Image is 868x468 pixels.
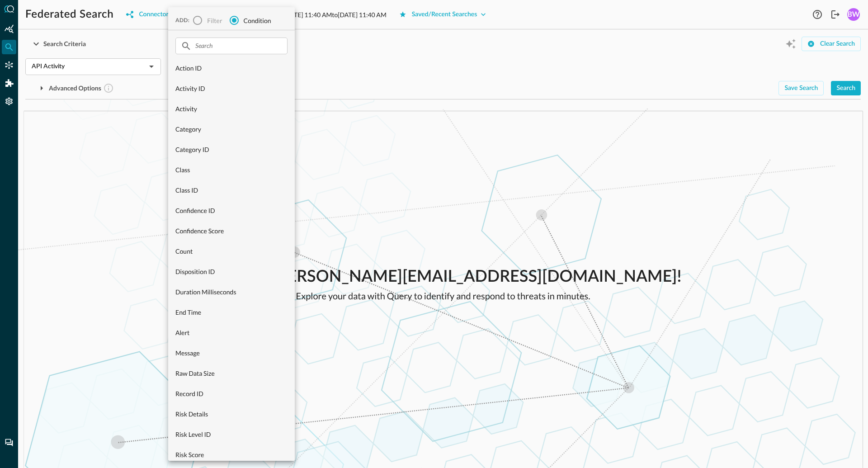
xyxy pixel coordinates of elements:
div: Message [168,343,295,363]
div: Alert [168,322,295,343]
span: Message [175,348,288,358]
span: Risk Details [175,409,288,419]
span: Duration Milliseconds [175,287,288,297]
div: Class [168,160,295,180]
input: Search [195,38,267,54]
span: Risk Level ID [175,430,288,439]
div: Duration Milliseconds [168,282,295,302]
div: Confidence Score [168,221,295,241]
span: Count [175,246,288,256]
span: End Time [175,307,288,317]
div: Disposition ID [168,261,295,282]
div: Category ID [168,139,295,160]
span: Disposition ID [175,267,288,276]
span: Filter [207,16,222,25]
div: Record ID [168,383,295,404]
span: Raw Data Size [175,369,288,378]
div: Action ID [168,58,295,78]
span: Risk Score [175,450,288,459]
span: Condition [244,16,271,25]
span: Confidence ID [175,206,288,215]
div: Count [168,241,295,261]
span: Record ID [175,389,288,398]
div: Class ID [168,180,295,200]
div: Activity [168,99,295,119]
span: Category ID [175,145,288,154]
div: Risk Score [168,444,295,465]
span: Confidence Score [175,226,288,236]
span: Class ID [175,185,288,195]
span: Category [175,124,288,134]
div: Raw Data Size [168,363,295,383]
span: Activity ID [175,84,288,93]
span: Action ID [175,63,288,73]
span: Activity [175,104,288,113]
span: Class [175,165,288,175]
span: ADD: [175,17,193,24]
div: Risk Level ID [168,424,295,444]
div: Activity ID [168,78,295,99]
div: Category [168,119,295,139]
div: Risk Details [168,404,295,424]
div: Confidence ID [168,200,295,221]
span: Alert [175,328,288,337]
div: End Time [168,302,295,322]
